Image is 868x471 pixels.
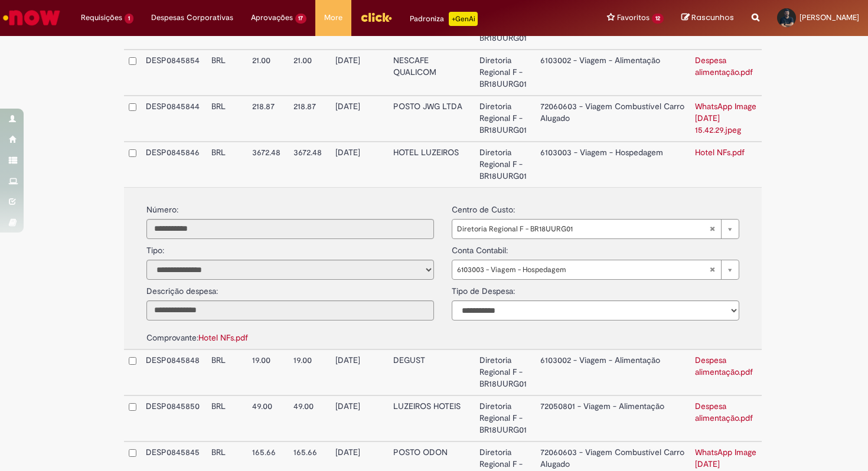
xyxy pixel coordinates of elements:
[452,280,515,297] label: Tipo de Despesa:
[389,349,475,395] td: DEGUST
[251,12,293,24] span: Aprovações
[690,395,762,441] td: Despesa alimentação.pdf
[146,204,178,216] label: Número:
[475,349,536,395] td: Diretoria Regional F - BR18UURG01
[198,332,248,343] a: Hotel NFs.pdf
[475,96,536,142] td: Diretoria Regional F - BR18UURG01
[146,286,218,297] label: Descrição despesa:
[681,12,734,24] a: Rascunhos
[207,349,247,395] td: BRL
[410,12,478,26] div: Padroniza
[536,349,690,395] td: 6103002 - Viagem - Alimentação
[475,142,536,187] td: Diretoria Regional F - BR18UURG01
[146,326,434,344] div: Comprovante:
[295,14,307,24] span: 17
[703,260,721,279] abbr: Limpar campo conta_contabil
[289,395,330,441] td: 49.00
[452,260,739,280] a: 6103003 - Viagem - HospedagemLimpar campo conta_contabil
[141,142,207,187] td: DESP0845846
[695,147,745,158] a: Hotel NFs.pdf
[141,395,207,441] td: DESP0845850
[690,50,762,96] td: Despesa alimentação.pdf
[536,142,690,187] td: 6103003 - Viagem - Hospedagem
[289,50,330,96] td: 21.00
[331,50,389,96] td: [DATE]
[449,12,478,26] p: +GenAi
[475,395,536,441] td: Diretoria Regional F - BR18UURG01
[652,14,664,24] span: 12
[389,96,475,142] td: POSTO JWG LTDA
[247,142,289,187] td: 3672.48
[207,96,247,142] td: BRL
[331,142,389,187] td: [DATE]
[389,142,475,187] td: HOTEL LUZEIROS
[695,355,753,377] a: Despesa alimentação.pdf
[457,220,709,238] span: Diretoria Regional F - BR18UURG01
[617,12,650,24] span: Favoritos
[324,12,342,24] span: More
[331,349,389,395] td: [DATE]
[800,12,859,22] span: [PERSON_NAME]
[81,12,122,24] span: Requisições
[389,50,475,96] td: NESCAFE QUALICOM
[690,142,762,187] td: Hotel NFs.pdf
[452,239,508,257] label: Conta Contabil:
[475,50,536,96] td: Diretoria Regional F - BR18UURG01
[691,12,734,23] span: Rascunhos
[331,395,389,441] td: [DATE]
[389,395,475,441] td: LUZEIROS HOTEIS
[695,101,756,135] a: WhatsApp Image [DATE] 15.42.29.jpeg
[247,395,289,441] td: 49.00
[457,260,709,279] span: 6103003 - Viagem - Hospedagem
[289,142,330,187] td: 3672.48
[690,96,762,142] td: WhatsApp Image [DATE] 15.42.29.jpeg
[247,96,289,142] td: 218.87
[536,96,690,142] td: 72060603 - Viagem Combustível Carro Alugado
[452,219,739,239] a: Diretoria Regional F - BR18UURG01Limpar campo centro_de_custo
[146,239,164,257] label: Tipo:
[207,50,247,96] td: BRL
[247,349,289,395] td: 19.00
[536,395,690,441] td: 72050801 - Viagem - Alimentação
[247,50,289,96] td: 21.00
[1,6,62,30] img: ServiceNow
[703,220,721,238] abbr: Limpar campo centro_de_custo
[141,349,207,395] td: DESP0845848
[690,349,762,395] td: Despesa alimentação.pdf
[695,55,753,77] a: Despesa alimentação.pdf
[207,142,247,187] td: BRL
[695,401,753,423] a: Despesa alimentação.pdf
[151,12,233,24] span: Despesas Corporativas
[141,50,207,96] td: DESP0845854
[452,198,515,216] label: Centro de Custo:
[536,50,690,96] td: 6103002 - Viagem - Alimentação
[141,96,207,142] td: DESP0845844
[125,14,133,24] span: 1
[289,349,330,395] td: 19.00
[289,96,330,142] td: 218.87
[207,395,247,441] td: BRL
[360,8,392,26] img: click_logo_yellow_360x200.png
[331,96,389,142] td: [DATE]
